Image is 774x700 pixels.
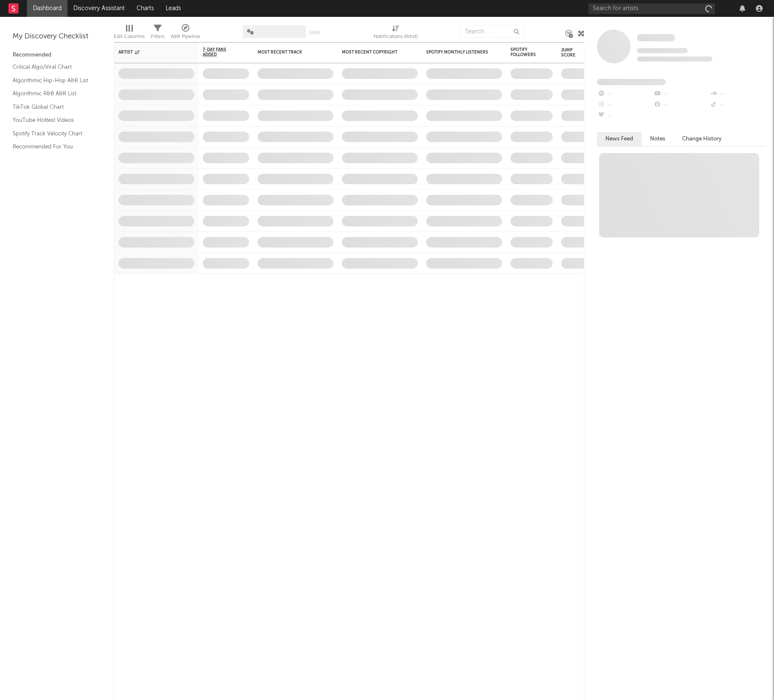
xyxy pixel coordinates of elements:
[709,100,766,110] div: --
[13,62,93,72] a: Critical Algo/Viral Chart
[151,32,164,42] div: Filters
[171,32,200,42] div: A&R Pipeline
[13,142,93,151] a: Recommended For You
[597,100,653,110] div: --
[258,50,321,55] div: Most Recent Track
[151,21,164,46] div: Filters
[374,21,418,46] div: Notifications (Artist)
[114,21,145,46] div: Edit Columns
[653,89,709,100] div: --
[426,50,489,55] div: Spotify Monthly Listeners
[114,32,145,42] div: Edit Columns
[653,100,709,110] div: --
[709,89,766,100] div: --
[597,89,653,100] div: --
[13,89,93,98] a: Algorithmic R&B A&R List
[309,30,320,35] button: Save
[637,48,688,53] span: Tracking Since: [DATE]
[637,34,675,41] span: Some Artist
[561,48,582,58] div: Jump Score
[13,76,93,85] a: Algorithmic Hip-Hop A&R List
[13,102,93,112] a: TikTok Global Chart
[342,50,405,55] div: Most Recent Copyright
[674,132,730,146] button: Change History
[460,25,524,38] input: Search...
[13,129,93,138] a: Spotify Track Velocity Chart
[642,132,674,146] button: Notes
[374,32,418,42] div: Notifications (Artist)
[118,50,182,55] div: Artist
[589,3,715,14] input: Search for artists
[13,50,101,60] div: Recommended
[597,79,666,85] span: Fans Added by Platform
[637,34,675,42] a: Some Artist
[203,47,236,57] span: 7-Day Fans Added
[13,32,101,42] div: My Discovery Checklist
[511,47,540,57] div: Spotify Followers
[597,110,653,121] div: --
[13,116,93,125] a: YouTube Hottest Videos
[171,21,200,46] div: A&R Pipeline
[637,57,712,62] span: 0 fans last week
[597,132,642,146] button: News Feed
